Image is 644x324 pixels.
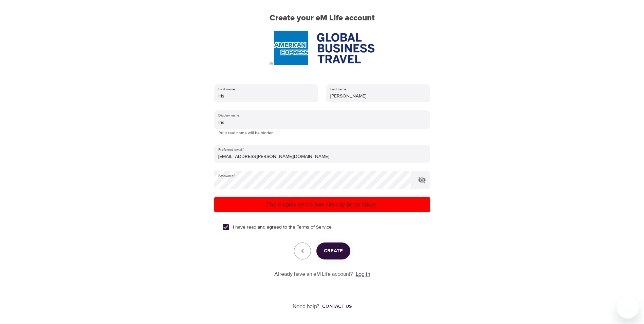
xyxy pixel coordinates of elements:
h2: Create your eM Life account [203,13,441,23]
p: Your real name will be hidden. [219,130,425,137]
p: Already have an eM Life account? [274,270,353,278]
div: Contact us [322,303,352,310]
button: Create [316,242,350,259]
span: I have read and agreed to the [233,224,332,231]
p: Need help? [293,303,319,310]
iframe: Button to launch messaging window [617,297,639,319]
a: Log in [356,271,370,277]
span: Create [324,247,343,255]
a: Contact us [319,303,352,310]
img: AmEx%20GBT%20logo.png [270,31,374,65]
p: The display name has already been taken. [217,200,427,209]
a: Terms of Service [297,224,332,231]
